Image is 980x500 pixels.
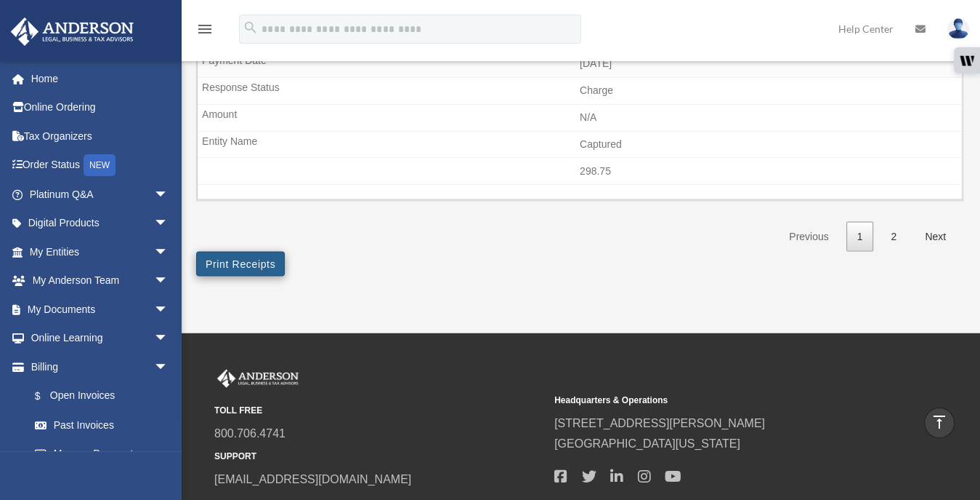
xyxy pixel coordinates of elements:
a: Tax Organizers [10,122,190,151]
a: My Anderson Teamarrow_drop_down [10,266,190,295]
i: search [243,20,259,36]
a: Manage Payments [20,440,190,469]
small: TOLL FREE [214,402,544,418]
a: Billingarrow_drop_down [10,352,190,381]
span: arrow_drop_down [154,180,183,210]
a: Past Invoices [20,410,183,440]
img: Anderson Advisors Platinum Portal [214,369,301,388]
a: My Entitiesarrow_drop_down [10,237,190,266]
a: Order StatusNEW [10,151,190,180]
span: arrow_drop_down [154,266,183,296]
span: arrow_drop_down [154,352,183,382]
a: 800.706.4741 [214,426,286,439]
a: $Open Invoices [20,381,190,411]
a: 1 [846,221,874,251]
td: 298.75 [198,157,962,185]
a: My Documentsarrow_drop_down [10,295,190,324]
span: arrow_drop_down [154,237,183,267]
a: Online Ordering [10,93,190,122]
a: 2 [880,221,907,251]
a: [GEOGRAPHIC_DATA][US_STATE] [554,437,740,449]
span: $ [43,387,50,405]
i: menu [196,20,214,38]
a: Digital Productsarrow_drop_down [10,209,190,238]
a: menu [196,25,214,38]
a: Home [10,64,190,93]
img: User Pic [947,18,969,39]
span: arrow_drop_down [154,209,183,239]
img: Anderson Advisors Platinum Portal [7,17,138,46]
td: [DATE] [198,50,962,78]
small: Headquarters & Operations [554,392,884,408]
td: Captured [198,131,962,159]
a: Online Learningarrow_drop_down [10,324,190,353]
a: vertical_align_top [924,408,955,438]
span: arrow_drop_down [154,295,183,325]
a: Platinum Q&Aarrow_drop_down [10,180,190,209]
a: [STREET_ADDRESS][PERSON_NAME] [554,416,765,429]
div: NEW [84,154,116,176]
span: arrow_drop_down [154,324,183,354]
td: Charge [198,77,962,105]
a: [EMAIL_ADDRESS][DOMAIN_NAME] [214,472,411,485]
a: Next [914,221,957,251]
i: vertical_align_top [931,413,948,431]
a: Previous [778,221,839,251]
td: N/A [198,104,962,132]
small: SUPPORT [214,448,544,464]
button: Print Receipts [196,251,285,276]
